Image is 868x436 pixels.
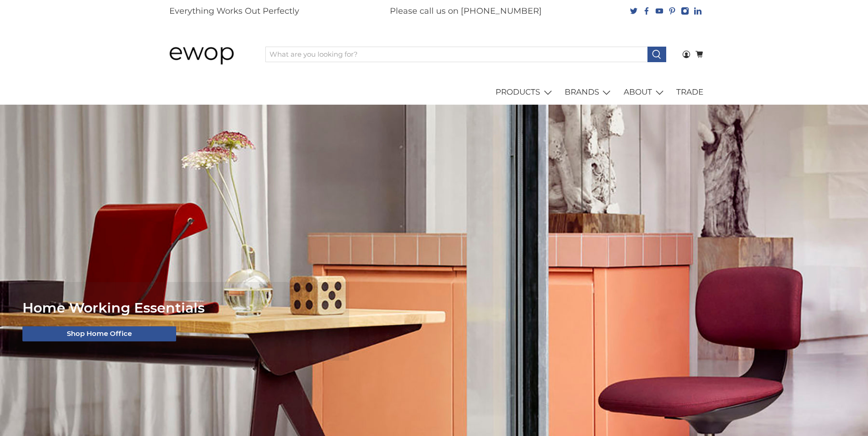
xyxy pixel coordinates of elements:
[169,5,299,17] p: Everything Works Out Perfectly
[560,80,619,105] a: BRANDS
[618,80,671,105] a: ABOUT
[671,80,709,105] a: TRADE
[390,5,542,17] p: Please call us on [PHONE_NUMBER]
[491,80,560,105] a: PRODUCTS
[22,300,205,317] span: Home Working Essentials
[265,47,648,62] input: What are you looking for?
[160,80,709,105] nav: main navigation
[22,326,176,342] a: Shop Home Office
